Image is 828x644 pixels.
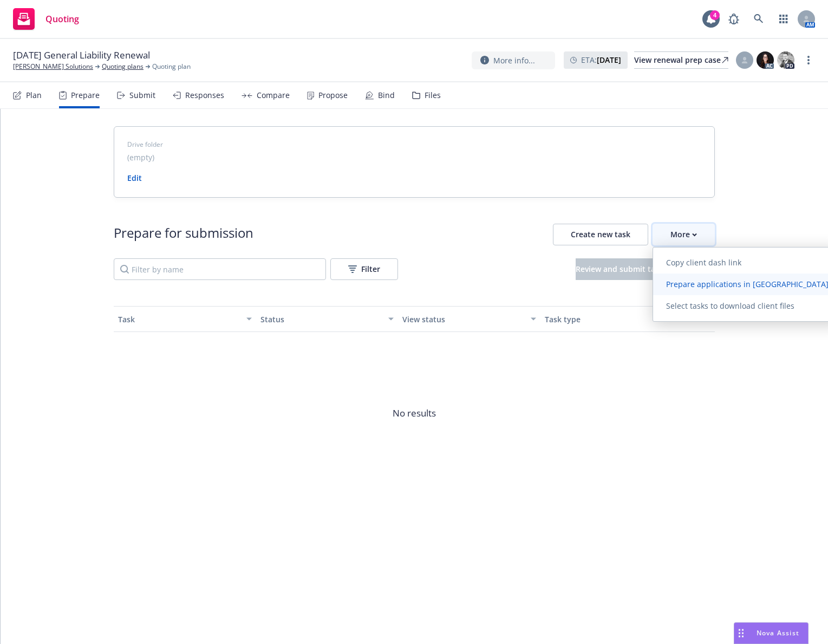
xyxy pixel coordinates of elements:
[378,91,395,100] div: Bind
[634,52,728,68] div: View renewal prep case
[597,55,621,65] strong: [DATE]
[540,306,683,332] button: Task type
[757,51,774,69] img: photo
[13,62,93,71] a: [PERSON_NAME] Solutions
[581,54,621,66] span: ETA :
[425,91,441,100] div: Files
[493,55,535,66] span: More info...
[773,8,794,30] a: Switch app
[802,54,815,67] a: more
[757,628,799,638] span: Nova Assist
[330,258,398,280] button: Filter
[71,91,100,100] div: Prepare
[634,51,728,69] a: View renewal prep case
[670,224,697,245] div: More
[734,622,809,644] button: Nova Assist
[402,314,524,325] div: View status
[114,306,256,332] button: Task
[348,259,380,279] div: Filter
[545,314,667,325] div: Task type
[185,91,224,100] div: Responses
[127,140,701,149] span: Drive folder
[318,91,348,100] div: Propose
[129,91,155,100] div: Submit
[748,8,770,30] a: Search
[398,306,540,332] button: View status
[260,314,382,325] div: Status
[102,62,144,71] a: Quoting plans
[472,51,555,69] button: More info...
[653,224,715,245] button: More
[127,173,142,183] a: Edit
[723,8,745,30] a: Report a Bug
[127,152,154,163] span: (empty)
[571,229,630,239] span: Create new task
[257,91,290,100] div: Compare
[710,10,720,20] div: 4
[653,257,754,268] span: Copy client dash link
[152,62,191,71] span: Quoting plan
[45,15,79,23] span: Quoting
[9,4,83,34] a: Quoting
[26,91,42,100] div: Plan
[114,332,715,495] span: No results
[118,314,240,325] div: Task
[256,306,399,332] button: Status
[114,224,253,245] div: Prepare for submission
[734,623,748,643] div: Drag to move
[13,49,150,62] span: [DATE] General Liability Renewal
[653,301,807,311] span: Select tasks to download client files
[114,258,326,280] input: Filter by name
[553,224,648,245] button: Create new task
[576,258,715,280] button: Review and submit tasks to the client
[777,51,794,69] img: photo
[576,264,715,274] span: Review and submit tasks to the client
